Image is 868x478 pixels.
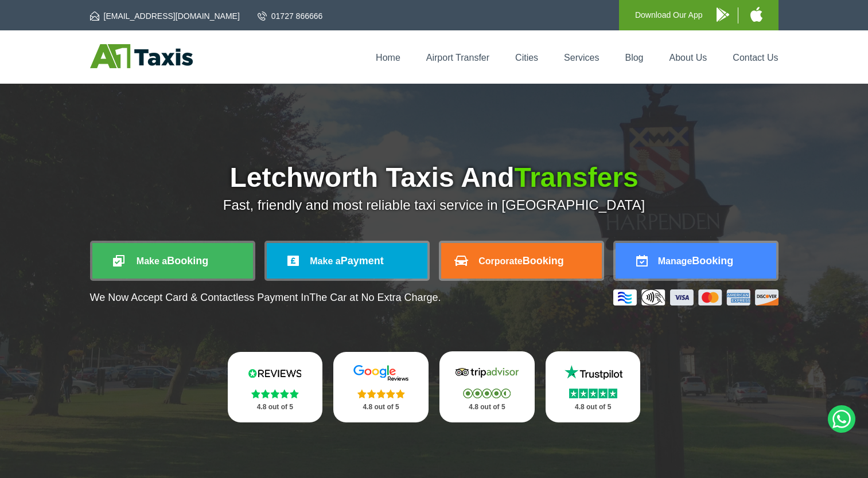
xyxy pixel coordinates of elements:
a: Services [564,53,599,62]
img: Stars [463,389,511,398]
a: CorporateBooking [441,243,602,279]
a: Trustpilot Stars 4.8 out of 5 [546,351,641,422]
a: Google Stars 4.8 out of 5 [333,352,429,422]
p: We Now Accept Card & Contactless Payment In [90,292,441,304]
img: Credit And Debit Cards [613,289,779,305]
span: The Car at No Extra Charge. [309,292,441,303]
img: A1 Taxis St Albans LTD [90,44,193,68]
img: Trustpilot [559,364,628,381]
a: Home [376,53,400,62]
img: A1 Taxis Android App [717,7,729,22]
a: About Us [670,53,707,62]
p: Download Our App [635,8,703,22]
p: 4.8 out of 5 [240,400,310,414]
a: Tripadvisor Stars 4.8 out of 5 [439,351,535,422]
a: Cities [515,53,538,62]
span: Make a [310,256,340,266]
img: A1 Taxis iPhone App [750,7,762,22]
img: Stars [251,389,299,398]
span: Manage [658,256,692,266]
img: Reviews.io [240,365,309,382]
a: [EMAIL_ADDRESS][DOMAIN_NAME] [90,10,240,22]
a: Make aBooking [92,243,253,279]
a: Airport Transfer [426,53,489,62]
p: 4.8 out of 5 [558,400,628,414]
span: Make a [137,256,167,266]
img: Stars [357,389,405,398]
a: 01727 866666 [258,10,323,22]
a: Reviews.io Stars 4.8 out of 5 [228,352,323,422]
p: 4.8 out of 5 [452,400,522,414]
p: Fast, friendly and most reliable taxi service in [GEOGRAPHIC_DATA] [90,197,779,213]
img: Stars [569,389,617,398]
a: Make aPayment [267,243,427,279]
a: Blog [625,53,643,62]
span: Corporate [478,256,522,266]
a: Contact Us [733,53,778,62]
p: 4.8 out of 5 [346,400,416,414]
img: Google [347,365,415,382]
a: ManageBooking [616,243,776,279]
span: Transfers [514,162,638,193]
h1: Letchworth Taxis And [90,164,779,191]
img: Tripadvisor [453,364,521,381]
